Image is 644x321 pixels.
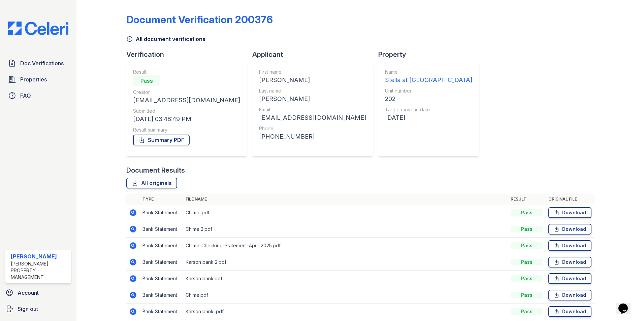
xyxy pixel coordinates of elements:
[259,87,366,94] div: Last name
[3,286,74,299] a: Account
[546,194,594,205] th: Original file
[183,287,508,304] td: Chime.pdf
[126,50,252,59] div: Verification
[140,205,183,221] td: Bank Statement
[259,106,366,113] div: Email
[385,94,472,104] div: 202
[508,194,546,205] th: Result
[126,35,205,43] a: All document verifications
[259,94,366,104] div: [PERSON_NAME]
[126,13,273,26] div: Document Verification 200376
[259,132,366,141] div: [PHONE_NUMBER]
[5,89,71,102] a: FAQ
[20,92,31,100] span: FAQ
[511,292,543,298] div: Pass
[548,306,591,317] a: Download
[548,257,591,267] a: Download
[183,194,508,205] th: File name
[548,207,591,218] a: Download
[133,127,240,133] div: Result summary
[385,75,472,85] div: Stella at [GEOGRAPHIC_DATA]
[259,69,366,75] div: First name
[385,69,472,85] a: Name Stella at [GEOGRAPHIC_DATA]
[259,113,366,122] div: [EMAIL_ADDRESS][DOMAIN_NAME]
[18,289,39,297] span: Account
[259,125,366,132] div: Phone
[11,252,68,260] div: [PERSON_NAME]
[3,22,74,35] img: CE_Logo_Blue-a8612792a0a2168367f1c8372b55b34899dd931a85d93a1a3d3e32e68fde9ad4.png
[140,254,183,271] td: Bank Statement
[548,290,591,300] a: Download
[5,57,71,70] a: Doc Verifications
[140,304,183,320] td: Bank Statement
[20,59,64,67] span: Doc Verifications
[133,114,240,124] div: [DATE] 03:48:49 PM
[548,240,591,251] a: Download
[183,304,508,320] td: Karson bank .pdf
[511,226,543,233] div: Pass
[252,50,378,59] div: Applicant
[259,75,366,85] div: [PERSON_NAME]
[126,178,177,188] a: All originals
[140,238,183,254] td: Bank Statement
[183,238,508,254] td: Chime-Checking-Statement-April-2025.pdf
[133,96,240,105] div: [EMAIL_ADDRESS][DOMAIN_NAME]
[511,209,543,216] div: Pass
[133,89,240,96] div: Creator
[378,50,484,59] div: Property
[511,308,543,315] div: Pass
[20,75,47,83] span: Properties
[133,69,240,75] div: Result
[133,135,190,145] a: Summary PDF
[616,294,637,314] iframe: chat widget
[5,73,71,86] a: Properties
[548,273,591,284] a: Download
[183,205,508,221] td: Chime .pdf
[133,75,160,86] div: Pass
[385,69,472,75] div: Name
[183,271,508,287] td: Karson bank.pdf
[385,113,472,122] div: [DATE]
[183,221,508,238] td: Chime 2.pdf
[385,87,472,94] div: Unit number
[140,221,183,238] td: Bank Statement
[140,287,183,304] td: Bank Statement
[18,305,38,313] span: Sign out
[3,302,74,316] a: Sign out
[511,275,543,282] div: Pass
[385,106,472,113] div: Target move in date
[548,224,591,235] a: Download
[183,254,508,271] td: Karson bank 2.pdf
[126,166,185,175] div: Document Results
[11,260,68,281] div: [PERSON_NAME] Property Management
[140,194,183,205] th: Type
[133,108,240,114] div: Submitted
[511,242,543,249] div: Pass
[140,271,183,287] td: Bank Statement
[511,259,543,265] div: Pass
